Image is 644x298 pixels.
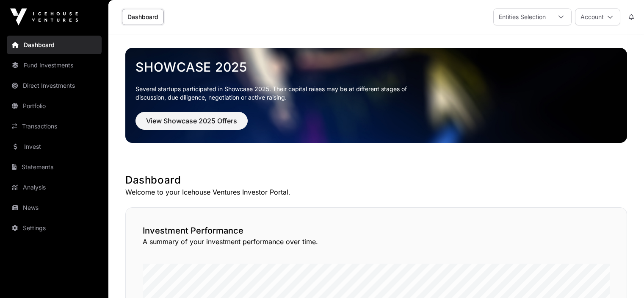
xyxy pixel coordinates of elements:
p: Welcome to your Icehouse Ventures Investor Portal. [125,187,627,197]
img: Showcase 2025 [125,48,627,143]
a: Transactions [7,117,102,136]
button: View Showcase 2025 Offers [135,112,248,130]
a: Fund Investments [7,56,102,75]
a: News [7,198,102,217]
a: Direct Investments [7,76,102,95]
a: Settings [7,219,102,237]
img: Icehouse Ventures Logo [10,8,78,25]
a: Invest [7,137,102,156]
a: Dashboard [122,9,164,25]
h2: Investment Performance [143,225,610,237]
p: Several startups participated in Showcase 2025. Their capital raises may be at different stages o... [135,85,420,102]
span: View Showcase 2025 Offers [146,116,237,126]
h1: Dashboard [125,173,627,187]
a: Dashboard [7,36,102,54]
a: Showcase 2025 [135,59,617,75]
a: Analysis [7,178,102,197]
p: A summary of your investment performance over time. [143,237,610,247]
button: Account [575,8,620,25]
a: Statements [7,158,102,176]
iframe: Chat Widget [602,257,644,298]
a: View Showcase 2025 Offers [135,120,248,129]
div: Entities Selection [494,9,551,25]
a: Portfolio [7,97,102,115]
